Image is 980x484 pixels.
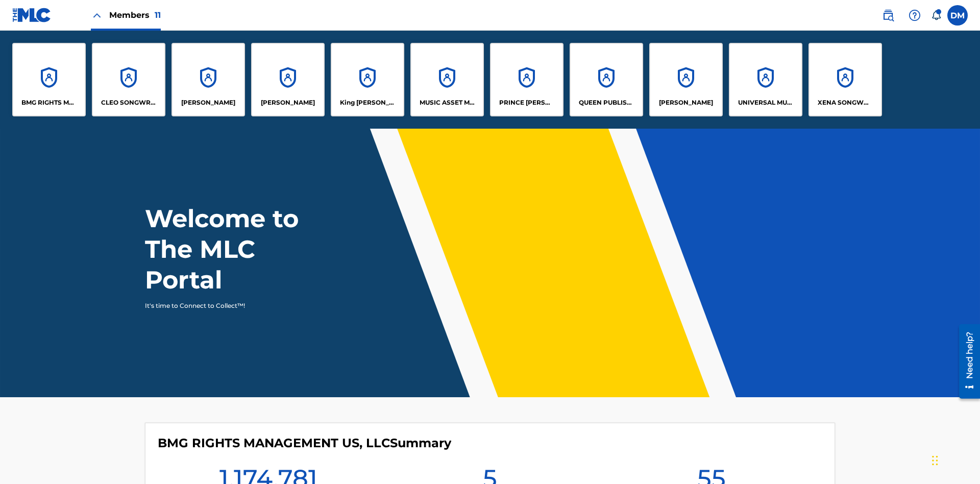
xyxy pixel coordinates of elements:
img: MLC Logo [12,8,52,22]
a: Accounts[PERSON_NAME] [171,43,245,116]
a: Accounts[PERSON_NAME] [251,43,325,116]
h1: Welcome to The MLC Portal [145,203,336,295]
a: AccountsPRINCE [PERSON_NAME] [490,43,563,116]
p: BMG RIGHTS MANAGEMENT US, LLC [21,98,77,107]
p: ELVIS COSTELLO [181,98,235,107]
a: AccountsKing [PERSON_NAME] [331,43,404,116]
p: MUSIC ASSET MANAGEMENT (MAM) [420,98,475,107]
div: Help [904,5,925,26]
div: Notifications [931,10,941,20]
p: UNIVERSAL MUSIC PUB GROUP [738,98,794,107]
p: XENA SONGWRITER [818,98,873,107]
a: Accounts[PERSON_NAME] [649,43,723,116]
p: King McTesterson [340,98,396,107]
img: search [882,9,894,21]
p: RONALD MCTESTERSON [659,98,713,107]
iframe: Resource Center [951,320,980,404]
img: help [909,9,921,21]
img: Close [91,9,103,21]
span: Members [109,9,161,21]
div: User Menu [947,5,968,26]
iframe: Chat Widget [929,435,980,484]
a: AccountsUNIVERSAL MUSIC PUB GROUP [729,43,802,116]
p: QUEEN PUBLISHA [579,98,634,107]
p: It's time to Connect to Collect™! [145,301,322,310]
a: Public Search [878,5,898,26]
a: AccountsBMG RIGHTS MANAGEMENT US, LLC [12,43,86,116]
p: CLEO SONGWRITER [101,98,157,107]
span: 11 [155,10,161,20]
div: Drag [932,445,938,476]
a: AccountsMUSIC ASSET MANAGEMENT (MAM) [410,43,484,116]
p: EYAMA MCSINGER [261,98,315,107]
a: AccountsQUEEN PUBLISHA [570,43,643,116]
h4: BMG RIGHTS MANAGEMENT US, LLC [158,435,451,451]
a: AccountsCLEO SONGWRITER [92,43,165,116]
a: AccountsXENA SONGWRITER [808,43,882,116]
p: PRINCE MCTESTERSON [499,98,555,107]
